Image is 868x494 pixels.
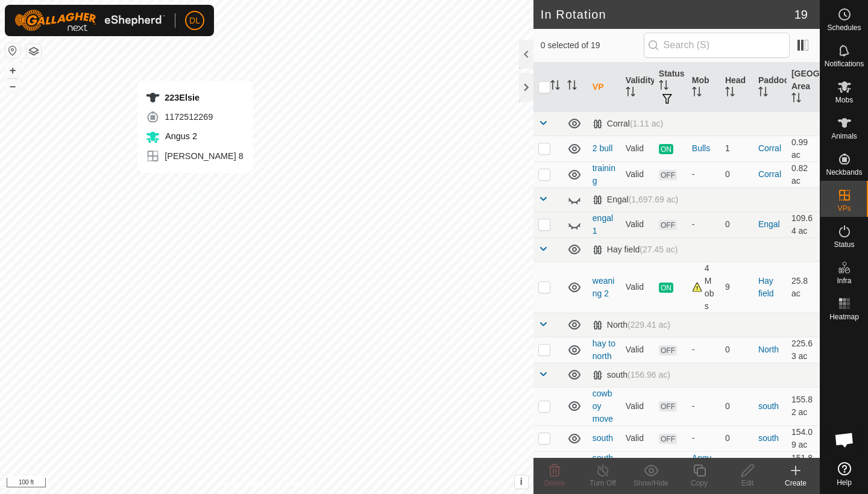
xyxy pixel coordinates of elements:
[621,136,654,161] td: Valid
[758,401,779,411] a: south
[787,387,820,425] td: 155.82 ac
[541,39,644,52] span: 0 selected of 19
[659,283,673,293] span: ON
[758,169,781,179] a: Corral
[593,339,615,361] a: hay to north
[772,478,820,489] div: Create
[567,82,577,92] p-sorticon: Activate to sort
[544,479,565,487] span: Delete
[659,434,677,444] span: OFF
[692,343,715,356] div: -
[189,14,200,27] span: DL
[837,479,852,486] span: Help
[219,478,264,489] a: Privacy Policy
[550,82,560,92] p-sorticon: Activate to sort
[621,337,654,363] td: Valid
[720,337,753,363] td: 0
[593,276,615,298] a: weaning 2
[162,131,197,141] span: Angus 2
[593,320,670,330] div: North
[720,211,753,237] td: 0
[626,89,635,98] p-sorticon: Activate to sort
[692,168,715,181] div: -
[758,89,768,98] p-sorticon: Activate to sort
[787,211,820,237] td: 109.64 ac
[692,262,715,313] div: 4 Mobs
[640,245,678,254] span: (27.45 ac)
[5,43,20,58] button: Reset Map
[827,24,861,31] span: Schedules
[837,277,851,284] span: Infra
[593,163,615,186] a: training
[621,451,654,477] td: Valid
[820,457,868,491] a: Help
[834,241,854,248] span: Status
[5,79,20,93] button: –
[720,425,753,451] td: 0
[644,33,790,58] input: Search (S)
[787,425,820,451] td: 154.09 ac
[593,143,612,153] a: 2 bull
[753,63,787,112] th: Paddock
[145,90,243,105] div: 223Elsie
[588,63,621,112] th: VP
[659,144,673,154] span: ON
[675,478,723,489] div: Copy
[621,425,654,451] td: Valid
[692,89,702,98] p-sorticon: Activate to sort
[654,63,687,112] th: Status
[593,453,613,475] a: south 1
[787,337,820,363] td: 225.63 ac
[787,63,820,112] th: [GEOGRAPHIC_DATA] Area
[621,63,654,112] th: Validity
[692,452,715,477] div: Angus 1
[787,451,820,477] td: 151.87 ac
[593,370,670,380] div: south
[831,133,857,140] span: Animals
[659,82,668,92] p-sorticon: Activate to sort
[787,161,820,187] td: 0.82 ac
[692,432,715,445] div: -
[837,205,851,212] span: VPs
[659,401,677,411] span: OFF
[630,119,663,128] span: (1.11 ac)
[278,478,314,489] a: Contact Us
[758,143,781,153] a: Corral
[720,261,753,313] td: 9
[621,261,654,313] td: Valid
[593,245,678,255] div: Hay field
[621,211,654,237] td: Valid
[627,370,670,380] span: (156.96 ac)
[14,10,165,31] img: Gallagher Logo
[520,477,523,487] span: i
[629,195,679,204] span: (1,697.69 ac)
[145,110,243,124] div: 1172512269
[720,451,753,477] td: 4
[826,422,863,458] div: Open chat
[723,478,772,489] div: Edit
[659,220,677,230] span: OFF
[593,389,613,424] a: cowboy move
[692,142,715,155] div: Bulls
[758,433,779,443] a: south
[787,261,820,313] td: 25.8 ac
[659,170,677,180] span: OFF
[692,218,715,231] div: -
[621,161,654,187] td: Valid
[826,169,862,176] span: Neckbands
[720,136,753,161] td: 1
[835,96,853,104] span: Mobs
[659,345,677,355] span: OFF
[687,63,720,112] th: Mob
[758,345,779,354] a: North
[27,44,41,58] button: Map Layers
[627,478,675,489] div: Show/Hide
[621,387,654,425] td: Valid
[829,313,859,320] span: Heatmap
[593,213,613,236] a: engal 1
[593,195,678,205] div: Engal
[145,149,243,163] div: [PERSON_NAME] 8
[787,136,820,161] td: 0.99 ac
[5,63,20,78] button: +
[579,478,627,489] div: Turn Off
